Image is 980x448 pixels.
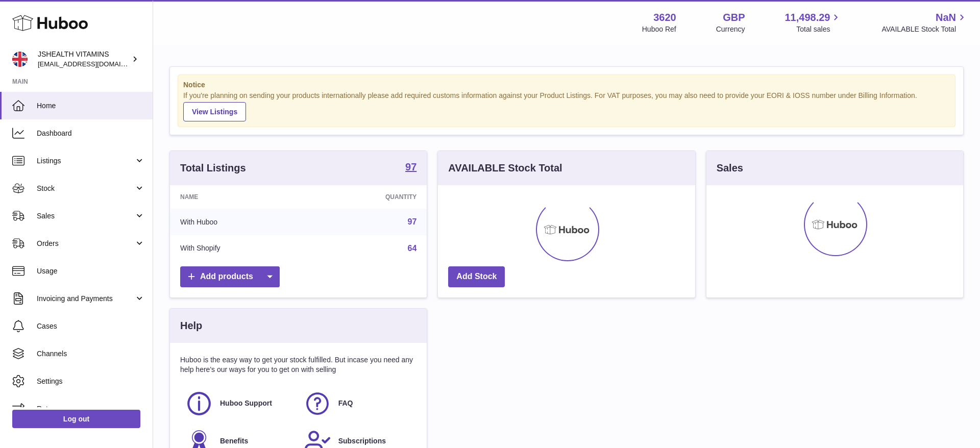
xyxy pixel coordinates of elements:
[37,349,145,359] span: Channels
[796,24,842,34] span: Total sales
[405,162,416,174] a: 97
[936,11,956,24] span: NaN
[12,410,140,428] a: Log out
[408,244,417,253] a: 64
[37,211,134,221] span: Sales
[308,185,427,209] th: Quantity
[12,52,28,67] img: internalAdmin-3620@internal.huboo.com
[881,11,968,34] a: NaN AVAILABLE Stock Total
[716,24,745,34] div: Currency
[338,399,353,408] span: FAQ
[37,101,145,111] span: Home
[37,321,145,331] span: Cases
[180,266,280,287] a: Add products
[183,80,950,90] strong: Notice
[405,162,416,172] strong: 97
[408,217,417,226] a: 97
[881,24,968,34] span: AVAILABLE Stock Total
[180,161,246,175] h3: Total Listings
[220,436,248,446] span: Benefits
[717,161,743,175] h3: Sales
[180,319,202,333] h3: Help
[183,91,950,121] div: If you're planning on sending your products internationally please add required customs informati...
[37,404,145,414] span: Returns
[170,209,308,235] td: With Huboo
[170,235,308,262] td: With Shopify
[785,11,830,24] span: 11,498.29
[38,49,130,69] div: JSHEALTH VITAMINS
[180,355,416,375] p: Huboo is the easy way to get your stock fulfilled. But incase you need any help here's our ways f...
[37,239,134,248] span: Orders
[785,11,842,34] a: 11,498.29 Total sales
[723,11,745,24] strong: GBP
[37,156,134,166] span: Listings
[37,294,134,304] span: Invoicing and Payments
[37,184,134,193] span: Stock
[642,24,676,34] div: Huboo Ref
[37,377,145,386] span: Settings
[38,60,150,68] span: [EMAIL_ADDRESS][DOMAIN_NAME]
[304,390,412,417] a: FAQ
[448,266,505,287] a: Add Stock
[37,129,145,138] span: Dashboard
[448,161,562,175] h3: AVAILABLE Stock Total
[37,266,145,276] span: Usage
[183,102,246,121] a: View Listings
[185,390,293,417] a: Huboo Support
[653,11,676,24] strong: 3620
[170,185,308,209] th: Name
[220,399,272,408] span: Huboo Support
[338,436,386,446] span: Subscriptions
